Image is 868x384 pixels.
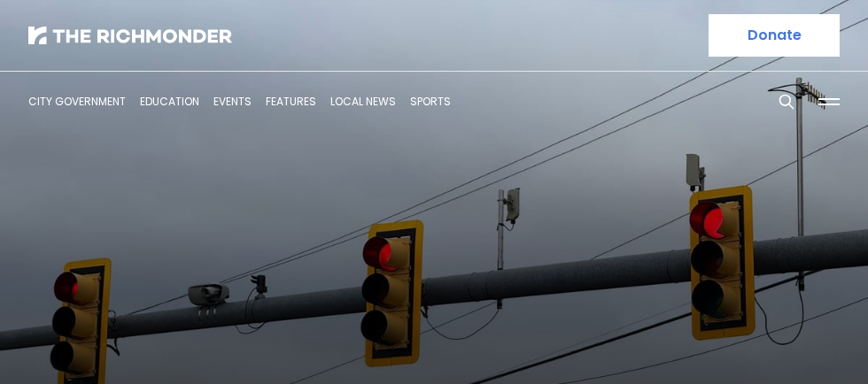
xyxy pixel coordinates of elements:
[709,14,840,57] a: Donate
[28,94,126,109] a: City Government
[266,94,316,109] a: Features
[28,27,232,44] img: The Richmonder
[140,94,199,109] a: Education
[330,94,396,109] a: Local News
[213,94,252,109] a: Events
[773,88,800,115] button: Search this site
[410,94,451,109] a: Sports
